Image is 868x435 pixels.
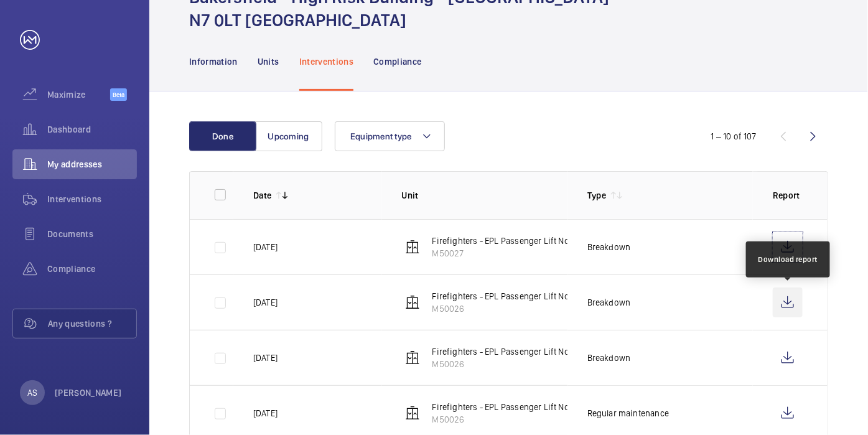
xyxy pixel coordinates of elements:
p: Breakdown [587,352,631,364]
p: AS [27,386,37,399]
span: Documents [47,228,137,240]
p: [DATE] [253,407,278,419]
p: [PERSON_NAME] [55,386,122,399]
p: Breakdown [587,241,631,253]
span: My addresses [47,158,137,171]
span: Beta [110,88,127,101]
p: Date [253,189,271,202]
button: Done [189,121,256,151]
p: Unit [402,189,567,202]
p: Firefighters - EPL Passenger Lift No 1 [432,290,575,302]
img: elevator.svg [405,240,420,255]
img: elevator.svg [405,295,420,310]
p: Firefighters - EPL Passenger Lift No 1 [432,345,575,358]
p: Breakdown [587,296,631,309]
p: Compliance [373,55,422,68]
img: elevator.svg [405,406,420,421]
p: Interventions [299,55,354,68]
span: Equipment type [350,131,412,141]
button: Equipment type [335,121,445,151]
p: M50026 [432,413,575,426]
span: Dashboard [47,123,137,136]
button: Upcoming [255,121,322,151]
span: Any questions ? [48,317,136,330]
p: Type [587,189,606,202]
div: Download report [758,254,818,265]
p: Regular maintenance [587,407,669,419]
p: [DATE] [253,241,278,253]
p: [DATE] [253,352,278,364]
span: Maximize [47,88,110,101]
p: M50026 [432,302,575,315]
p: Firefighters - EPL Passenger Lift No 1 [432,401,575,413]
p: M50026 [432,358,575,370]
p: Information [189,55,238,68]
div: 1 – 10 of 107 [711,130,757,143]
p: Report [773,189,803,202]
span: Compliance [47,263,137,275]
span: Interventions [47,193,137,205]
img: elevator.svg [405,350,420,365]
p: Firefighters - EPL Passenger Lift No 2 [432,235,577,247]
p: Units [258,55,279,68]
p: [DATE] [253,296,278,309]
p: M50027 [432,247,577,260]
